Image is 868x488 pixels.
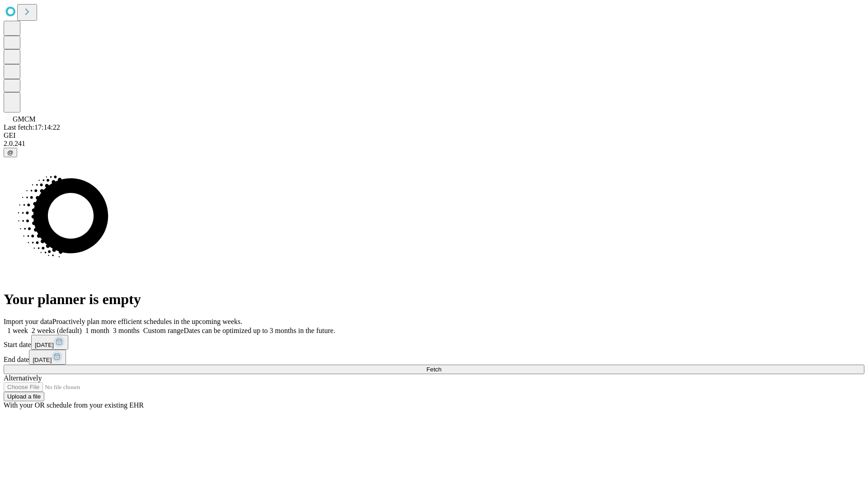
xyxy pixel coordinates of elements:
[4,350,864,365] div: End date
[4,392,44,401] button: Upload a file
[4,131,864,140] div: GEI
[35,342,54,348] span: [DATE]
[4,148,17,157] button: @
[4,140,864,148] div: 2.0.241
[4,365,864,374] button: Fetch
[31,335,68,350] button: [DATE]
[4,123,60,131] span: Last fetch: 17:14:22
[29,350,66,365] button: [DATE]
[4,374,42,382] span: Alternatively
[85,327,109,334] span: 1 month
[143,327,184,334] span: Custom range
[4,335,864,350] div: Start date
[4,318,52,325] span: Import your data
[33,357,52,363] span: [DATE]
[52,318,242,325] span: Proactively plan more efficient schedules in the upcoming weeks.
[426,366,441,373] span: Fetch
[4,291,864,308] h1: Your planner is empty
[32,327,82,334] span: 2 weeks (default)
[7,327,28,334] span: 1 week
[4,401,144,409] span: With your OR schedule from your existing EHR
[7,149,14,156] span: @
[184,327,335,334] span: Dates can be optimized up to 3 months in the future.
[113,327,140,334] span: 3 months
[13,115,36,123] span: GMCM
